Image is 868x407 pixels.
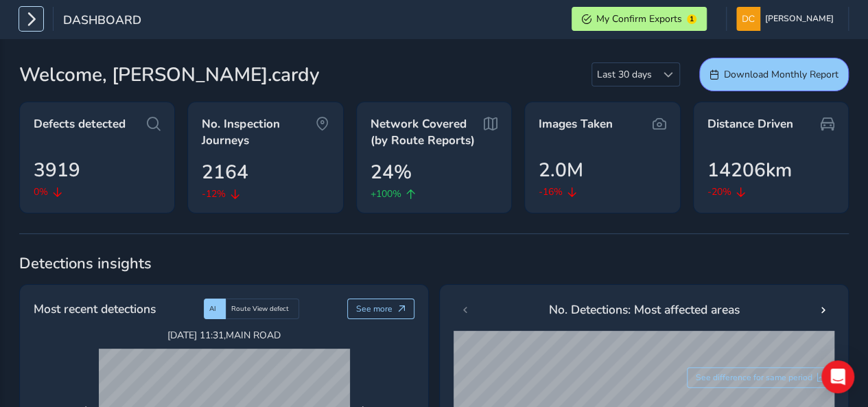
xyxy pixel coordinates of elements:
button: Download Monthly Report [699,58,849,91]
span: Route View defect [231,304,289,314]
span: -16% [539,185,563,199]
span: Last 30 days [592,63,657,86]
span: [DATE] 11:31 , MAIN ROAD [99,329,350,342]
span: [PERSON_NAME] [765,7,834,31]
span: 14206km [707,156,792,185]
span: See difference for same period [696,372,812,383]
span: Welcome, [PERSON_NAME].cardy [19,60,320,89]
span: 2.0M [539,156,583,185]
span: No. Inspection Journeys [202,116,315,148]
span: 24% [371,158,412,187]
span: Images Taken [539,116,613,132]
div: Route View defect [226,299,299,319]
span: Distance Driven [707,116,793,132]
span: 1 [687,14,696,24]
span: My Confirm Exports [596,12,682,25]
button: See difference for same period [687,367,835,388]
span: Most recent detections [34,300,156,318]
span: 2164 [202,158,248,187]
span: No. Detections: Most affected areas [549,301,740,318]
span: AI [209,304,216,314]
div: Open Intercom Messenger [821,360,854,393]
button: [PERSON_NAME] [736,7,838,31]
span: -20% [707,185,731,199]
span: See more [356,303,392,314]
span: Dashboard [63,12,141,31]
span: 3919 [34,156,80,185]
span: -12% [202,187,226,201]
span: Network Covered (by Route Reports) [371,116,484,148]
span: 0% [34,185,48,199]
span: +100% [371,187,401,201]
div: AI [204,299,226,319]
img: diamond-layout [736,7,760,31]
span: Download Monthly Report [724,68,838,81]
button: My Confirm Exports [572,7,707,31]
span: Detections insights [19,253,849,274]
button: See more [347,299,415,319]
span: Defects detected [34,116,126,132]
